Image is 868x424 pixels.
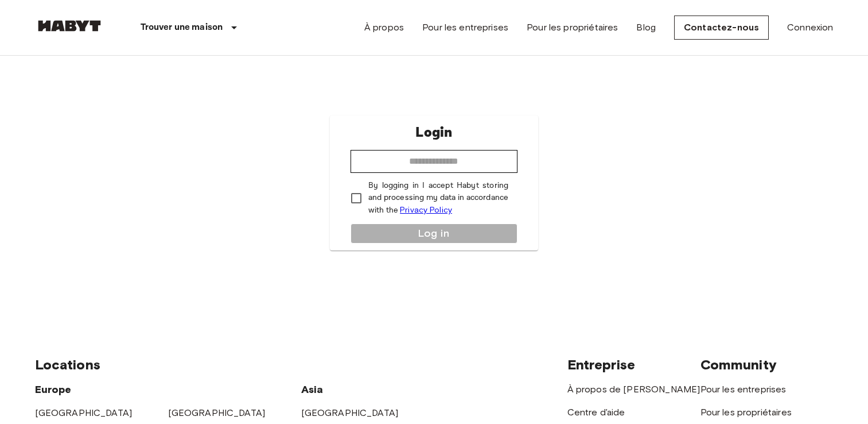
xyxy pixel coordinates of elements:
[141,21,223,34] p: Trouver une maison
[400,205,452,215] a: Privacy Policy
[35,356,100,373] span: Locations
[567,407,625,418] a: Centre d'aide
[700,407,792,418] a: Pour les propriétaires
[35,20,104,32] img: Habyt
[368,180,508,217] p: By logging in I accept Habyt storing and processing my data in accordance with the
[301,407,399,418] a: [GEOGRAPHIC_DATA]
[700,356,777,373] span: Community
[364,21,404,34] a: À propos
[168,407,266,418] a: [GEOGRAPHIC_DATA]
[422,21,508,34] a: Pour les entreprises
[674,16,769,40] a: Contactez-nous
[787,21,833,34] a: Connexion
[700,384,787,395] a: Pour les entreprises
[636,21,656,34] a: Blog
[567,384,700,395] a: À propos de [PERSON_NAME]
[567,356,636,373] span: Entreprise
[301,383,324,396] span: Asia
[35,407,133,418] a: [GEOGRAPHIC_DATA]
[35,383,72,396] span: Europe
[527,21,618,34] a: Pour les propriétaires
[415,122,452,143] p: Login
